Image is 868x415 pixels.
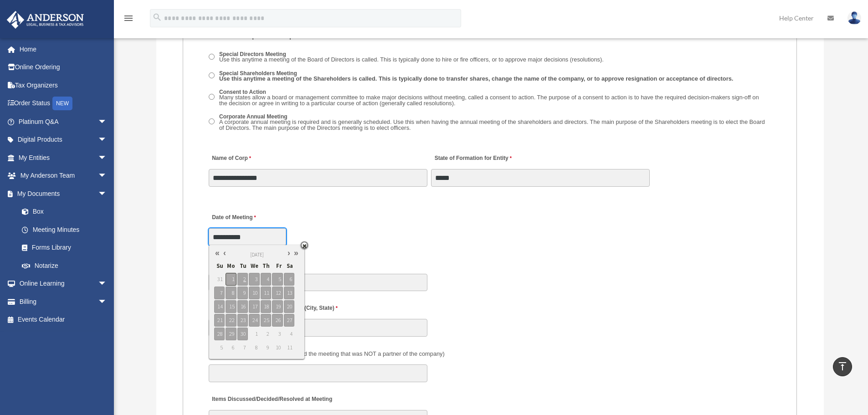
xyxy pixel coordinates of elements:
[847,11,861,25] img: User Pic
[216,88,771,108] label: Consent to Action
[6,131,121,149] a: Digital Productsarrow_drop_down
[6,94,121,113] a: Order StatusNEW
[98,184,116,203] span: arrow_drop_down
[261,260,271,272] span: Th
[212,33,293,40] span: Document Requested - Corp
[272,287,282,299] span: 12
[219,94,759,107] span: Many states allow a board or management committee to make major decisions without meeting, called...
[272,260,282,272] span: Fr
[214,287,225,299] span: 7
[261,314,271,327] span: 25
[246,350,445,357] span: (Did anyone else attend the meeting that was NOT a partner of the company)
[6,149,121,167] a: My Entitiesarrow_drop_down
[6,76,121,94] a: Tax Organizers
[226,314,236,327] span: 22
[249,287,259,299] span: 10
[6,58,121,77] a: Online Ordering
[216,51,607,65] label: Special Directors Meeting
[237,300,248,313] span: 16
[272,300,282,313] span: 19
[226,287,236,299] span: 8
[152,12,162,22] i: search
[284,300,294,313] span: 20
[219,56,604,63] span: Use this anytime a meeting of the Board of Directors is called. This is typically done to hire or...
[6,113,121,131] a: Platinum Q&Aarrow_drop_down
[6,292,121,311] a: Billingarrow_drop_down
[4,11,87,29] img: Anderson Advisors Platinum Portal
[249,300,259,313] span: 17
[261,341,271,354] span: 9
[209,394,334,406] label: Items Discussed/Decided/Resolved at Meeting
[237,314,248,327] span: 23
[284,314,294,327] span: 27
[261,300,271,313] span: 18
[237,328,248,340] span: 30
[237,273,248,286] span: 2
[6,167,121,185] a: My Anderson Teamarrow_drop_down
[214,328,225,340] span: 28
[284,341,294,354] span: 11
[284,273,294,286] span: 6
[272,314,282,327] span: 26
[216,113,771,133] label: Corporate Annual Meeting
[249,328,259,340] span: 1
[214,341,225,354] span: 5
[837,361,848,372] i: vertical_align_top
[226,273,236,286] span: 1
[209,211,295,224] label: Date of Meeting
[261,287,271,299] span: 11
[216,69,737,83] label: Special Shareholders Meeting
[123,13,134,24] i: menu
[214,300,225,313] span: 14
[237,287,248,299] span: 9
[214,260,225,272] span: Su
[209,348,447,360] label: Also Present
[123,16,134,24] a: menu
[249,273,259,286] span: 3
[98,131,116,149] span: arrow_drop_down
[284,328,294,340] span: 4
[272,341,282,354] span: 10
[272,273,282,286] span: 5
[237,341,248,354] span: 7
[249,314,259,327] span: 24
[98,275,116,293] span: arrow_drop_down
[284,260,294,272] span: Sa
[13,256,121,275] a: Notarize
[237,260,248,272] span: Tu
[249,260,259,272] span: We
[98,149,116,167] span: arrow_drop_down
[219,118,765,131] span: A corporate annual meeting is required and is generally scheduled. Use this when having the annua...
[226,300,236,313] span: 15
[6,184,121,203] a: My Documentsarrow_drop_down
[284,287,294,299] span: 13
[52,97,72,110] div: NEW
[6,311,121,329] a: Events Calendar
[98,292,116,311] span: arrow_drop_down
[249,341,259,354] span: 8
[833,357,852,376] a: vertical_align_top
[226,328,236,340] span: 29
[98,113,116,131] span: arrow_drop_down
[261,328,271,340] span: 2
[272,328,282,340] span: 3
[6,40,121,58] a: Home
[209,257,295,269] label: Time of day Meeting Held
[98,167,116,185] span: arrow_drop_down
[250,251,264,258] span: [DATE]
[214,273,225,286] span: 31
[261,273,271,286] span: 4
[13,220,116,239] a: Meeting Minutes
[6,275,121,293] a: Online Learningarrow_drop_down
[209,153,253,165] label: Name of Corp
[209,302,340,315] label: Location where Meeting took place (City, State)
[431,153,514,165] label: State of Formation for Entity
[226,341,236,354] span: 6
[13,203,121,221] a: Box
[219,75,733,82] span: Use this anytime a meeting of the Shareholders is called. This is typically done to transfer shar...
[13,239,121,257] a: Forms Library
[226,260,236,272] span: Mo
[214,314,225,327] span: 21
